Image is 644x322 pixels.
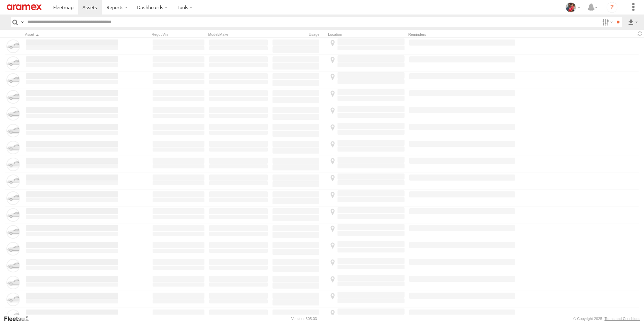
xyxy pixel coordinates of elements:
a: Visit our Website [4,315,35,322]
div: Reminders [408,32,516,37]
label: Search Filter Options [600,17,614,27]
div: Location [328,32,406,37]
div: Model/Make [208,32,269,37]
img: aramex-logo.svg [7,4,42,10]
span: Refresh [636,30,644,37]
a: Terms and Conditions [605,317,640,321]
div: Version: 305.03 [291,317,317,321]
div: Moncy Varghese [563,2,583,12]
div: © Copyright 2025 - [573,317,640,321]
div: Rego./Vin [152,32,205,37]
i: ? [607,2,617,13]
div: Click to Sort [25,32,119,37]
label: Search Query [20,17,25,27]
div: Usage [271,32,325,37]
label: Export results as... [627,17,639,27]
